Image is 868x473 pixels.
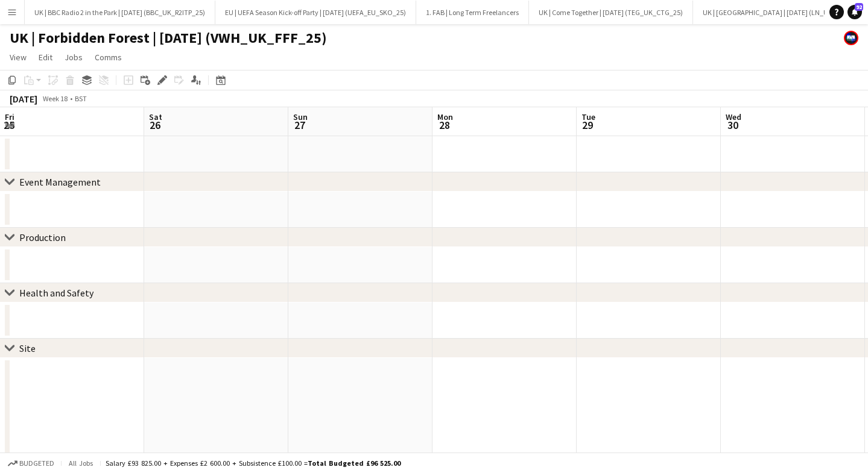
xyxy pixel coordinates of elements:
span: 29 [580,118,595,132]
div: Salary £93 825.00 + Expenses £2 600.00 + Subsistence £100.00 = [106,459,401,468]
span: 26 [147,118,162,132]
a: Edit [34,49,57,65]
button: UK | Come Together | [DATE] (TEG_UK_CTG_25) [529,1,693,24]
button: EU | UEFA Season Kick-off Party | [DATE] (UEFA_EU_SKO_25) [215,1,416,24]
span: All jobs [66,459,95,468]
app-user-avatar: FAB Recruitment [844,31,858,45]
div: Production [19,231,66,243]
span: Fri [5,111,14,122]
span: Budgeted [19,459,54,468]
span: Wed [726,111,741,122]
span: Tue [581,111,595,122]
span: 25 [3,118,14,132]
span: Week 18 [40,94,70,103]
div: Event Management [19,176,101,188]
a: Jobs [60,49,87,65]
span: View [10,52,27,63]
span: Sat [149,111,162,122]
span: 27 [291,118,308,132]
span: Edit [39,52,52,63]
span: Mon [437,111,453,122]
button: Budgeted [6,457,56,470]
span: Jobs [65,52,83,63]
span: 92 [855,3,863,11]
h1: UK | Forbidden Forest | [DATE] (VWH_UK_FFF_25) [10,29,327,47]
div: BST [75,94,87,103]
a: View [5,49,31,65]
div: Site [19,342,36,354]
span: 28 [436,118,453,132]
span: Total Budgeted £96 525.00 [308,459,401,468]
button: UK | BBC Radio 2 in the Park | [DATE] (BBC_UK_R2ITP_25) [25,1,215,24]
button: 1. FAB | Long Term Freelancers [416,1,529,24]
span: Comms [95,52,122,63]
a: 92 [847,5,862,19]
span: 30 [724,118,741,132]
a: Comms [90,49,127,65]
span: Sun [293,111,308,122]
div: [DATE] [10,93,37,105]
div: Health and Safety [19,287,93,299]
